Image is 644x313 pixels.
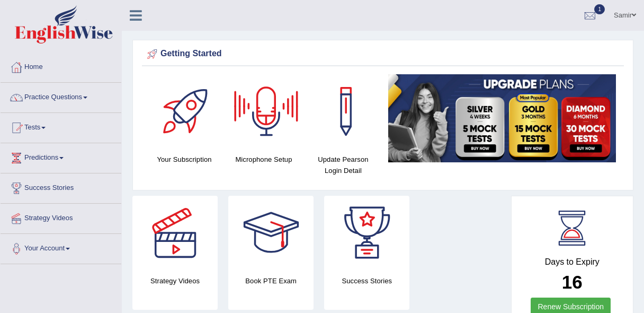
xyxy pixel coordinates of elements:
[1,234,121,260] a: Your Account
[1,173,121,200] a: Success Stories
[562,272,583,292] b: 16
[228,275,314,286] h4: Book PTE Exam
[1,53,121,79] a: Home
[145,46,621,62] div: Getting Started
[309,154,378,176] h4: Update Pearson Login Detail
[1,204,121,230] a: Strategy Videos
[388,74,616,162] img: small5.jpg
[229,154,298,165] h4: Microphone Setup
[594,4,605,14] span: 1
[150,154,219,165] h4: Your Subscription
[324,275,409,286] h4: Success Stories
[1,83,121,109] a: Practice Questions
[1,143,121,170] a: Predictions
[132,275,218,286] h4: Strategy Videos
[523,257,622,267] h4: Days to Expiry
[1,113,121,140] a: Tests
